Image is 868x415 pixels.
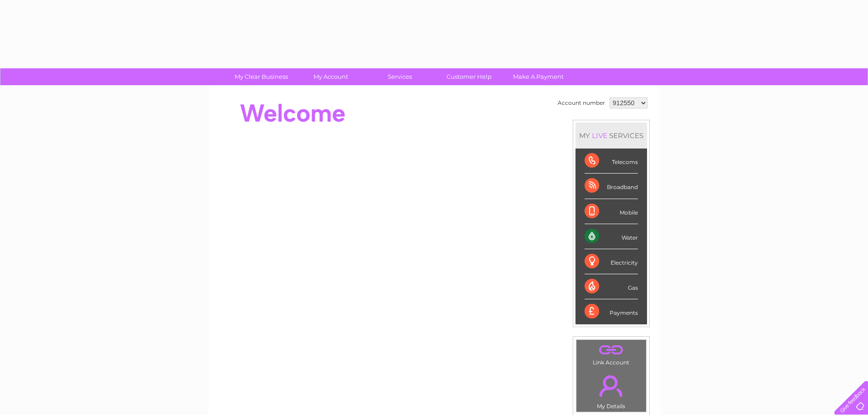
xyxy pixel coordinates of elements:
[575,123,647,149] div: MY SERVICES
[579,342,644,358] a: .
[590,131,609,140] div: LIVE
[585,149,638,174] div: Telecoms
[362,68,437,85] a: Services
[585,299,638,324] div: Payments
[579,370,644,402] a: .
[576,368,647,412] td: My Details
[576,339,647,368] td: Link Account
[555,95,607,111] td: Account number
[224,68,299,85] a: My Clear Business
[585,224,638,249] div: Water
[585,174,638,199] div: Broadband
[501,68,576,85] a: Make A Payment
[431,68,507,85] a: Customer Help
[585,249,638,274] div: Electricity
[585,199,638,224] div: Mobile
[293,68,368,85] a: My Account
[585,274,638,299] div: Gas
